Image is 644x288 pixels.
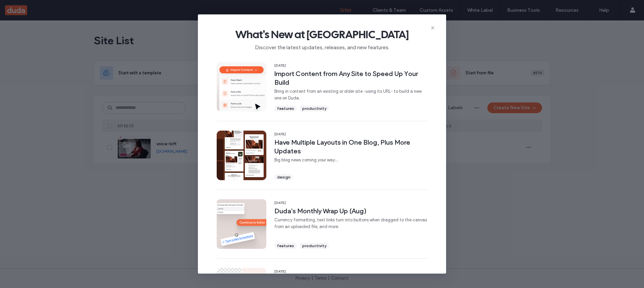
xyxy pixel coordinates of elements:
[274,63,427,68] span: [DATE]
[277,174,290,180] span: design
[277,243,294,249] span: features
[274,132,427,137] span: [DATE]
[209,41,435,51] span: Discover the latest updates, releases, and new features.
[274,157,427,163] span: Big blog news coming your way...
[274,217,427,230] span: Currency formatting, text links turn into buttons when dragged to the canvas from an uploaded fil...
[274,201,427,205] span: [DATE]
[274,207,427,215] span: Duda's Monthly Wrap Up (Aug)
[302,243,326,249] span: productivity
[302,105,326,112] span: productivity
[274,138,427,155] span: Have Multiple Layouts in One Blog, Plus More Updates
[274,69,427,87] span: Import Content from Any Site to Speed Up Your Build
[277,105,294,112] span: features
[274,269,427,274] span: [DATE]
[209,28,435,41] span: What's New at [GEOGRAPHIC_DATA]
[274,88,427,101] span: Bring in content from an existing or older site -using its URL- to build a new one on Duda.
